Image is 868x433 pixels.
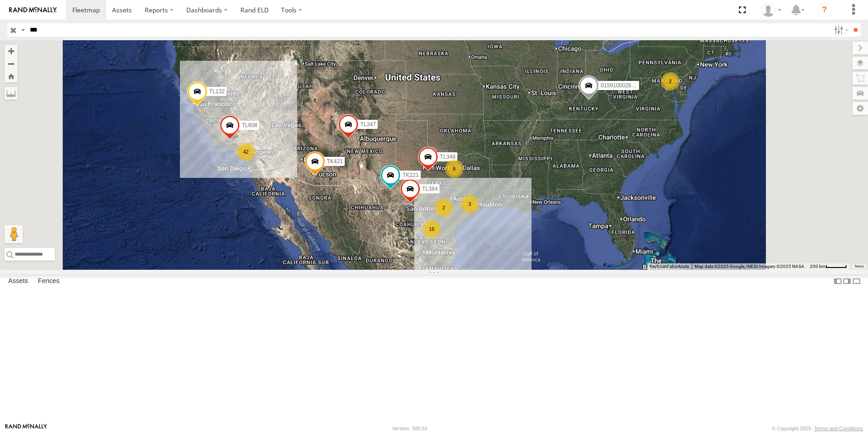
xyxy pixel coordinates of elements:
button: Zoom Home [5,70,17,82]
div: © Copyright 2025 - [772,426,863,431]
span: TL384 [422,186,438,192]
span: TL608 [242,122,257,128]
div: 3 [461,195,479,213]
div: 8 [445,160,463,178]
label: Search Filter Options [830,23,850,37]
span: TL348 [440,154,456,160]
label: Dock Summary Table to the Right [842,274,852,288]
img: rand-logo.svg [9,7,57,13]
a: Terms [854,265,864,268]
i: ? [817,3,832,17]
label: Fences [33,275,64,288]
div: 42 [237,143,255,161]
label: Assets [4,275,33,288]
span: TK221 [402,172,418,178]
label: Search Query [19,23,27,37]
span: TL132 [209,89,225,95]
a: Visit our Website [5,424,47,433]
div: 2 [661,72,679,91]
label: Measure [5,87,17,100]
button: Keyboard shortcuts [650,263,689,270]
button: Map Scale: 200 km per 43 pixels [807,263,850,270]
div: 2 [434,198,453,217]
label: Hide Summary Table [852,274,861,288]
span: TL347 [360,121,376,128]
div: 16 [423,220,441,238]
button: Zoom out [5,57,17,70]
span: Map data ©2025 Google, INEGI Imagery ©2025 NASA [694,264,804,269]
span: TK421 [327,159,343,165]
button: Zoom in [5,45,17,57]
a: Terms and Conditions [814,426,863,431]
label: Dock Summary Table to the Left [833,274,842,288]
label: Map Settings [852,102,868,115]
span: 200 km [810,264,825,269]
span: 015910002848003 [601,82,646,89]
div: Version: 305.03 [392,426,427,431]
button: Drag Pegman onto the map to open Street View [5,225,23,243]
div: Norma Casillas [758,3,785,17]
